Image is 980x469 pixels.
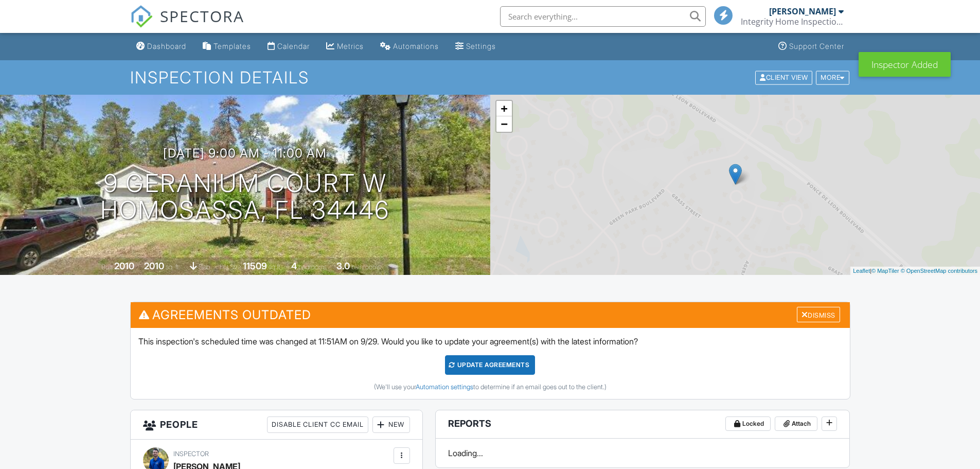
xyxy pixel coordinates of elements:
[372,416,410,433] div: New
[131,328,850,399] div: This inspection's scheduled time was changed at 11:51AM on 9/29. Would you like to update your ag...
[130,68,850,86] h1: Inspection Details
[393,42,439,50] div: Automations
[267,416,368,433] div: Disable Client CC Email
[101,263,113,271] span: Built
[322,37,368,56] a: Metrics
[500,6,706,27] input: Search everything...
[850,267,980,275] div: |
[199,263,210,271] span: slab
[100,170,389,224] h1: 9 Geranium Court W Homosassa, FL 34446
[336,260,350,271] div: 3.0
[173,450,209,458] span: Inspector
[774,37,848,56] a: Support Center
[789,42,844,50] div: Support Center
[871,268,899,274] a: © MapTiler
[131,302,850,327] h3: Agreements Outdated
[496,116,512,132] a: Zoom out
[160,5,244,27] span: SPECTORA
[337,42,364,50] div: Metrics
[138,383,842,391] div: (We'll use your to determine if an email goes out to the client.)
[199,37,255,56] a: Templates
[114,260,134,271] div: 2010
[269,263,281,271] span: sq.ft.
[130,5,153,28] img: The Best Home Inspection Software - Spectora
[754,73,815,81] a: Client View
[901,268,977,274] a: © OpenStreetMap contributors
[376,37,443,56] a: Automations (Basic)
[755,71,812,84] div: Client View
[769,6,836,16] div: [PERSON_NAME]
[298,263,327,271] span: bedrooms
[163,146,327,160] h3: [DATE] 9:00 am - 11:00 am
[131,410,422,440] h3: People
[132,37,190,56] a: Dashboard
[351,263,381,271] span: bathrooms
[445,355,535,375] div: Update Agreements
[213,42,251,50] div: Templates
[130,14,244,36] a: SPECTORA
[144,260,164,271] div: 2010
[166,263,180,271] span: sq. ft.
[496,101,512,116] a: Zoom in
[466,42,496,50] div: Settings
[853,268,870,274] a: Leaflet
[741,16,844,27] div: Integrity Home Inspections of Florida, LLC
[797,307,840,323] div: Dismiss
[816,71,849,84] div: More
[291,260,297,271] div: 4
[416,383,473,391] a: Automation settings
[859,52,951,77] div: Inspector Added
[243,260,267,271] div: 11509
[263,37,314,56] a: Calendar
[220,263,241,271] span: Lot Size
[451,37,500,56] a: Settings
[147,42,186,50] div: Dashboard
[277,42,310,50] div: Calendar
